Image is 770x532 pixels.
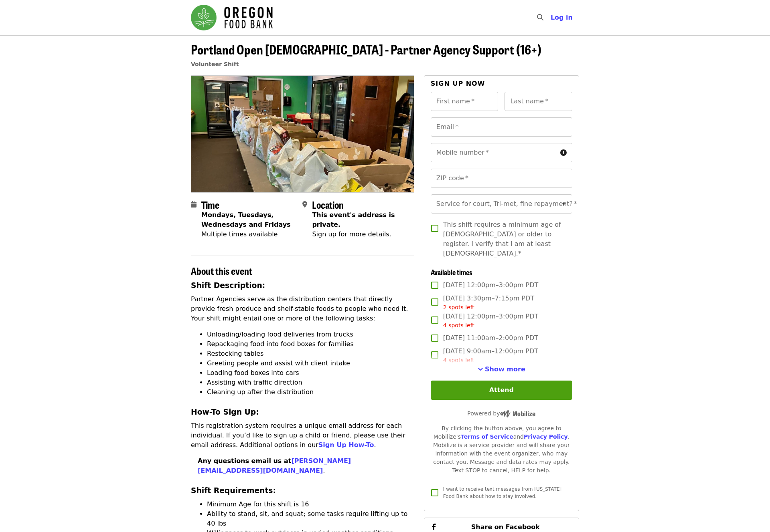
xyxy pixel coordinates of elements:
span: I want to receive text messages from [US_STATE] Food Bank about how to stay involved. [443,486,561,499]
a: Privacy Policy [524,433,568,440]
span: Show more [485,365,525,373]
span: Sign up for more details. [312,230,391,238]
i: calendar icon [191,201,197,208]
span: Location [312,197,344,212]
span: Available times [431,267,472,277]
input: Search [548,8,555,27]
span: 4 spots left [443,322,474,328]
p: Partner Agencies serve as the distribution centers that directly provide fresh produce and shelf-... [191,294,414,323]
span: Portland Open [DEMOGRAPHIC_DATA] - Partner Agency Support (16+) [191,40,541,58]
li: Assisting with traffic direction [207,378,414,387]
strong: Shift Requirements: [191,486,276,495]
strong: Mondays, Tuesdays, Wednesdays and Fridays [201,211,291,228]
i: circle-info icon [560,149,567,157]
p: This registration system requires a unique email address for each individual. If you’d like to si... [191,421,414,450]
span: [DATE] 11:00am–2:00pm PDT [443,333,538,343]
button: Log in [544,10,579,26]
span: [DATE] 9:00am–12:00pm PDT [443,347,538,365]
span: Time [201,197,219,212]
a: Terms of Service [461,433,513,440]
button: Attend [431,381,572,400]
li: Loading food boxes into cars [207,368,414,378]
li: Restocking tables [207,349,414,359]
span: Sign up now [431,80,485,87]
li: Repackaging food into food boxes for families [207,339,414,349]
li: Cleaning up after the distribution [207,387,414,397]
li: Greeting people and assist with client intake [207,359,414,368]
span: About this event [191,264,252,278]
span: Share on Facebook [471,523,540,531]
div: By clicking the button above, you agree to Mobilize's and . Mobilize is a service provider and wi... [431,424,572,475]
li: Ability to stand, sit, and squat; some tasks require lifting up to 40 lbs [207,509,414,528]
span: Log in [551,14,573,21]
span: 2 spots left [443,304,474,310]
a: Sign Up How-To [318,441,374,449]
div: Multiple times available [201,230,296,239]
img: Oregon Food Bank - Home [191,5,273,30]
button: See more timeslots [478,365,525,374]
li: Minimum Age for this shift is 16 [207,500,414,509]
span: [DATE] 12:00pm–3:00pm PDT [443,280,539,290]
span: 4 spots left [443,357,474,363]
span: This shift requires a minimum age of [DEMOGRAPHIC_DATA] or older to register. I verify that I am ... [443,220,566,258]
span: This event's address is private. [312,211,395,228]
strong: How-To Sign Up: [191,408,259,416]
strong: Shift Description: [191,281,265,290]
li: Unloading/loading food deliveries from trucks [207,330,414,339]
span: [DATE] 3:30pm–7:15pm PDT [443,294,534,312]
i: map-marker-alt icon [302,201,307,208]
input: Mobile number [431,143,557,162]
input: First name [431,92,498,111]
img: Portland Open Bible - Partner Agency Support (16+) organized by Oregon Food Bank [191,76,414,192]
input: ZIP code [431,169,572,188]
input: Last name [505,92,572,111]
i: search icon [537,14,543,21]
p: . [198,456,414,476]
span: [DATE] 12:00pm–3:00pm PDT [443,312,539,330]
span: Powered by [467,410,535,417]
button: Open [558,198,569,210]
strong: Any questions email us at [198,457,351,474]
input: Email [431,117,572,137]
a: Volunteer Shift [191,61,239,67]
img: Powered by Mobilize [500,410,535,417]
